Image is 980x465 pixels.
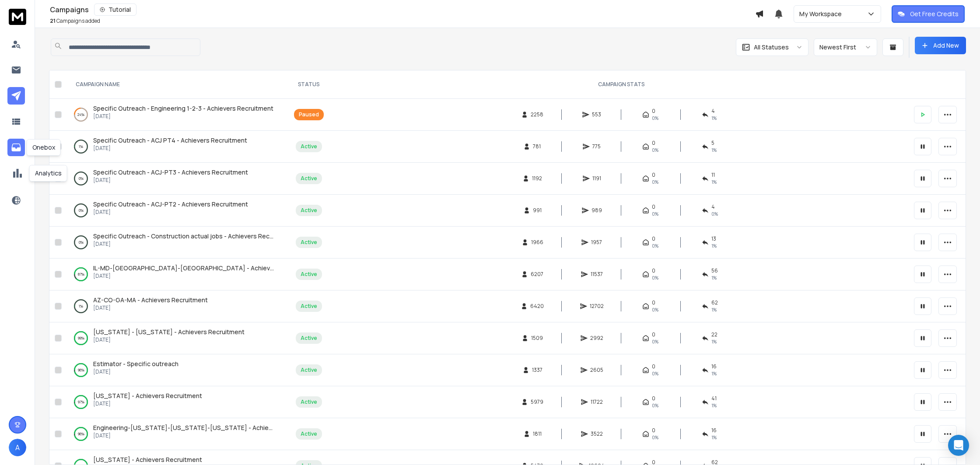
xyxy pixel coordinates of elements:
span: 0% [652,306,658,313]
p: Get Free Credits [910,10,959,18]
span: 553 [592,111,601,118]
div: Active [301,430,317,437]
span: Specific Outreach - ACJ-PT3 - Achievers Recruitment [93,168,248,176]
span: 1 % [711,402,717,409]
span: 1966 [531,239,543,246]
span: 0% [652,115,658,122]
p: Campaigns added [50,17,100,24]
a: Specific Outreach - ACJ-PT2 - Achievers Recruitment [93,200,248,209]
span: [US_STATE] - [US_STATE] - Achievers Recruitment [93,328,245,336]
span: IL-MD-[GEOGRAPHIC_DATA]-[GEOGRAPHIC_DATA] - Achievers Recruitment [93,264,317,272]
span: 0 [652,267,655,274]
button: Newest First [814,38,877,56]
p: 1 % [79,302,83,311]
span: 1191 [592,175,601,182]
span: 0 [652,140,655,147]
span: 1 % [711,115,717,122]
td: 0%Specific Outreach - ACJ-PT3 - Achievers Recruitment[DATE] [65,163,284,195]
span: Specific Outreach - Engineering 1-2-3 - Achievers Recruitment [93,104,273,112]
td: 99%[US_STATE] - [US_STATE] - Achievers Recruitment[DATE] [65,322,284,354]
div: Active [301,367,317,374]
span: 21 [50,17,56,24]
button: Add New [915,37,966,54]
span: 1 % [711,147,717,154]
span: Specific Outreach - ACJ-PT2 - Achievers Recruitment [93,200,248,208]
span: 4 [711,203,715,210]
a: IL-MD-[GEOGRAPHIC_DATA]-[GEOGRAPHIC_DATA] - Achievers Recruitment [93,264,275,273]
span: 0 [652,203,655,210]
td: 87%IL-MD-[GEOGRAPHIC_DATA]-[GEOGRAPHIC_DATA] - Achievers Recruitment[DATE] [65,259,284,290]
span: 1 % [711,338,717,345]
span: 16 [711,427,717,434]
p: 96 % [78,366,84,374]
p: [DATE] [93,145,247,152]
span: 1957 [591,239,602,246]
p: [DATE] [93,400,202,407]
span: 1 % [711,178,717,185]
span: 11722 [591,399,603,406]
span: 775 [592,143,601,150]
a: Specific Outreach - ACJ-PT3 - Achievers Recruitment [93,168,248,177]
th: STATUS [284,70,333,99]
span: 11537 [591,271,603,278]
p: [DATE] [93,368,178,375]
th: CAMPAIGN STATS [333,70,909,99]
span: 0% [652,370,658,377]
button: A [9,439,26,456]
span: 41 [711,395,717,402]
span: 6420 [530,303,544,310]
span: 22 [711,331,717,338]
span: 781 [533,143,542,150]
span: 56 [711,267,718,274]
span: [US_STATE] - Achievers Recruitment [93,455,202,464]
span: 16 [711,363,717,370]
span: 4 [711,108,715,115]
div: Active [301,399,317,406]
a: Specific Outreach - ACJ PT4 - Achievers Recruitment [93,136,247,145]
p: [DATE] [93,177,248,184]
span: 1 % [711,370,717,377]
p: [DATE] [93,336,245,343]
p: 0 % [79,206,84,215]
div: Active [301,207,317,214]
div: Active [301,239,317,246]
td: 0%Specific Outreach - Construction actual jobs - Achievers Recruitment[DATE] [65,227,284,259]
span: 6207 [531,271,543,278]
span: 13 [711,235,716,242]
p: [DATE] [93,432,275,439]
td: 96%Engineering-[US_STATE]-[US_STATE]-[US_STATE] - Achievers Recruitment[DATE] [65,418,284,450]
div: Open Intercom Messenger [948,435,969,456]
td: 1%Specific Outreach - ACJ PT4 - Achievers Recruitment[DATE] [65,131,284,163]
p: [DATE] [93,304,208,311]
p: [DATE] [93,273,275,280]
span: 3522 [591,430,603,437]
span: 1 % [711,242,717,249]
span: 1 % [711,306,717,313]
span: 0 % [711,210,718,217]
td: 24%Specific Outreach - Engineering 1-2-3 - Achievers Recruitment[DATE] [65,99,284,131]
div: Active [301,335,317,342]
span: 0% [652,178,658,185]
a: Specific Outreach - Construction actual jobs - Achievers Recruitment [93,232,275,241]
span: 0% [652,147,658,154]
span: Estimator - Specific outreach [93,360,178,368]
span: 1811 [533,430,542,437]
span: 989 [591,207,602,214]
span: 2992 [590,335,603,342]
p: 24 % [77,110,84,119]
a: AZ-CO-GA-MA - Achievers Recruitment [93,296,208,304]
span: 1 % [711,434,717,441]
p: 87 % [78,270,84,279]
a: Engineering-[US_STATE]-[US_STATE]-[US_STATE] - Achievers Recruitment [93,423,275,432]
span: 62 [711,299,718,306]
p: 0 % [79,174,84,183]
span: 0 [652,171,655,178]
span: 1192 [532,175,542,182]
span: 0 [652,299,655,306]
p: 0 % [79,238,84,247]
span: [US_STATE] - Achievers Recruitment [93,392,202,400]
span: 0% [652,242,658,249]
